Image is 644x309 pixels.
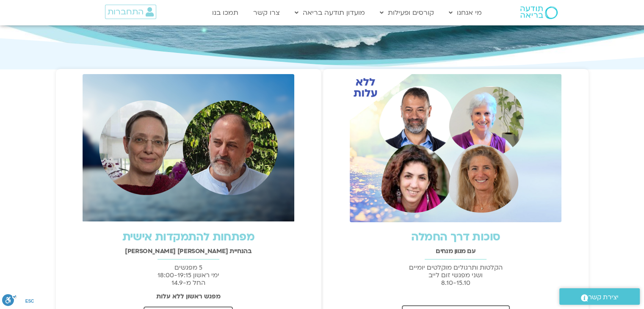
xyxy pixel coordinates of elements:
a: תמכו בנו [208,5,243,21]
a: מפתחות להתמקדות אישית [122,229,254,245]
span: יצירת קשר [588,292,619,303]
a: התחברות [105,5,156,19]
p: 5 מפגשים ימי ראשון 18:00-19:15 [60,264,317,287]
h2: בהנחיית [PERSON_NAME] [PERSON_NAME] [60,248,317,255]
a: צרו קשר [249,5,284,21]
a: מועדון תודעה בריאה [290,5,369,21]
h2: עם מגוון מנחים [327,248,584,255]
span: 8.10-15.10 [441,279,470,287]
img: תודעה בריאה [520,6,558,19]
span: התחברות [108,7,144,17]
span: החל מ-14.9 [171,279,205,287]
strong: מפגש ראשון ללא עלות [156,292,221,301]
a: יצירת קשר [559,288,640,305]
a: קורסים ופעילות [376,5,438,21]
a: סוכות דרך החמלה [411,229,500,245]
a: מי אנחנו [445,5,486,21]
p: הקלטות ותרגולים מוקלטים יומיים ושני מפגשי זום לייב [327,264,584,287]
